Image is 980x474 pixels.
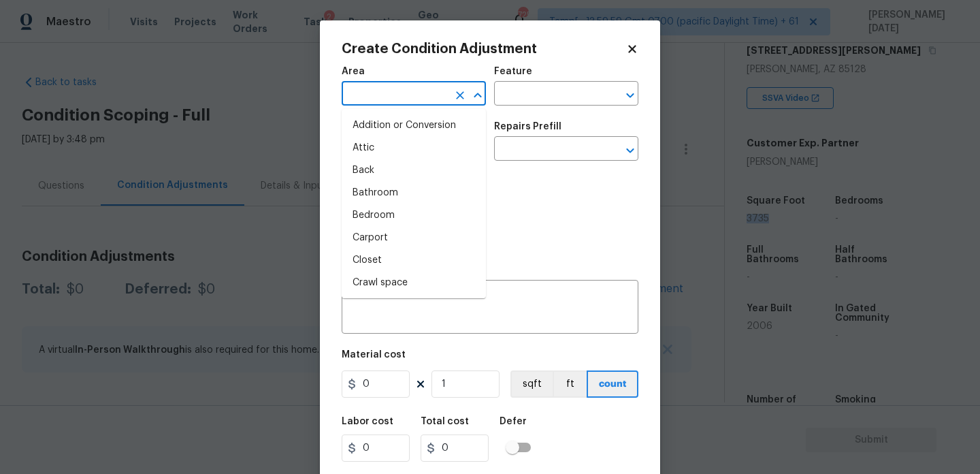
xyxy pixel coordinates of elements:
button: Clear [451,86,470,105]
h5: Material cost [342,350,406,360]
h5: Total cost [421,417,469,426]
h5: Feature [494,67,532,76]
li: Back [342,159,486,182]
li: Deal breakers [342,294,486,317]
h2: Create Condition Adjustment [342,42,626,56]
li: Addition or Conversion [342,114,486,137]
button: sqft [510,370,553,398]
li: Carport [342,227,486,249]
li: Bedroom [342,204,486,227]
button: ft [553,370,587,398]
h5: Defer [500,417,527,426]
li: Bathroom [342,182,486,204]
button: Close [468,86,487,105]
h5: Labor cost [342,417,393,426]
li: Crawl space [342,272,486,294]
h5: Area [342,67,365,76]
h5: Repairs Prefill [494,122,561,131]
button: Open [621,141,640,160]
button: Open [621,86,640,105]
li: Closet [342,249,486,272]
button: count [587,370,638,398]
li: Attic [342,137,486,159]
